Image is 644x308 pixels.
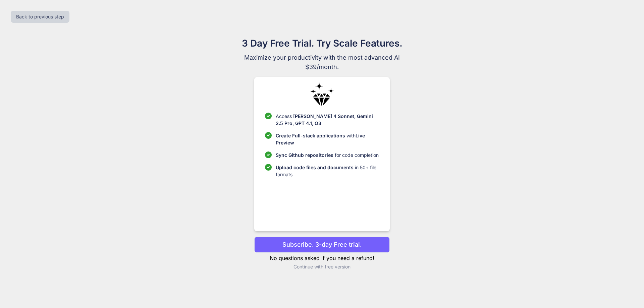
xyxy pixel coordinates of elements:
[276,165,354,170] span: Upload code files and documents
[254,237,389,253] button: Subscribe. 3-day Free trial.
[254,263,389,270] p: Continue with free version
[265,113,272,119] img: checklist
[265,151,272,158] img: checklist
[276,113,379,127] p: Access
[276,113,373,126] span: [PERSON_NAME] 4 Sonnet, Gemini 2.5 Pro, GPT 4.1, O3
[276,152,333,158] span: Sync Github repositories
[265,132,272,139] img: checklist
[11,11,69,23] button: Back to previous step
[276,133,346,138] span: Create Full-stack applications
[282,240,362,249] p: Subscribe. 3-day Free trial.
[276,164,379,178] p: in 50+ file formats
[276,151,379,159] p: for code completion
[209,62,435,72] span: $39/month.
[254,254,389,262] p: No questions asked if you need a refund!
[276,132,379,146] p: with
[209,36,435,50] h1: 3 Day Free Trial. Try Scale Features.
[265,164,272,171] img: checklist
[209,53,435,62] span: Maximize your productivity with the most advanced AI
